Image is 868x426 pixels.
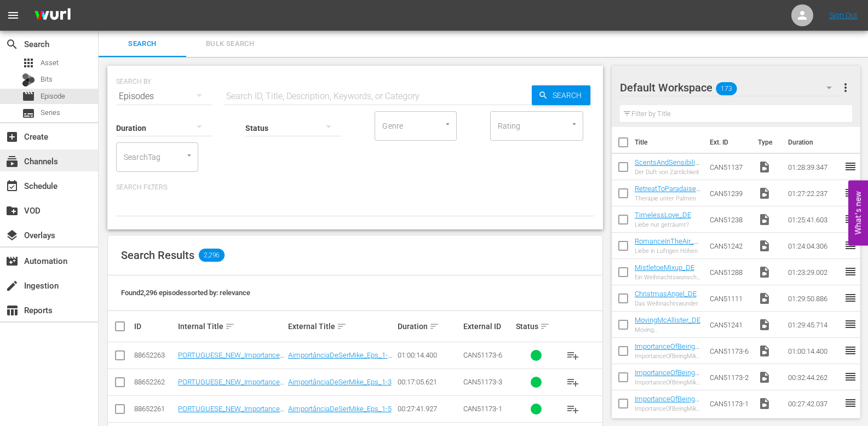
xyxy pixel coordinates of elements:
a: MistletoeMixup_DE [635,263,694,272]
td: CAN51111 [705,285,754,312]
img: ans4CAIJ8jUAAAAAAAAAAAAAAAAAAAAAAAAgQb4GAAAAAAAAAAAAAAAAAAAAAAAAJMjXAAAAAAAAAAAAAAAAAAAAAAAAgAT5G... [26,3,79,28]
span: Video [758,266,771,279]
div: Der Duft von Zärtlichkeit [635,169,702,176]
span: Reports [5,304,19,317]
div: External ID [463,322,513,331]
div: Liebe nur geträumt? [635,221,691,228]
button: Open [442,119,453,129]
td: CAN51239 [705,180,754,206]
span: reorder [844,396,857,410]
span: reorder [844,186,857,199]
td: 01:24:04.306 [784,233,844,259]
div: Episodes [116,81,212,112]
span: Video [758,397,771,410]
div: 88652262 [134,378,175,386]
span: Video [758,187,771,200]
a: PORTUGUESE_NEW_ImportanceOfBeingMike_Eps_1-5 [178,405,284,421]
span: Video [758,344,771,358]
a: MovingMcAllister_DE [635,316,700,324]
span: Search [5,38,19,51]
div: Ein Weihnachtswunsch zu Viel [635,274,702,281]
a: AimportânciaDeSerMike_Eps_1-5 [288,405,392,413]
span: VOD [5,204,19,217]
span: menu [7,9,20,22]
td: CAN51288 [705,259,754,285]
span: Channels [5,155,19,168]
th: Ext. ID [703,127,751,158]
div: Status [516,320,556,333]
span: Video [758,213,771,226]
span: Bulk Search [193,38,267,50]
td: 01:25:41.603 [784,206,844,233]
button: playlist_add [560,396,586,422]
button: Open Feedback Widget [848,181,868,246]
a: Sign Out [829,11,858,20]
a: ImportanceOfBeingMike_Eps_6-10 [635,369,701,385]
div: ImportanceOfBeingMike_Eps_1-10 [635,353,702,360]
a: AimportânciaDeSerMike_Eps_1-10 [288,351,392,367]
div: Therapie unter Palmen [635,195,702,202]
a: PORTUGUESE_NEW_ImportanceOfBeingMike_Eps_1-10 [178,351,284,367]
span: Video [758,371,771,384]
a: AimportânciaDeSerMike_Eps_1-3 [288,378,392,386]
span: Search [548,85,590,105]
div: Liebe in Luftigen Höhen [635,247,702,255]
td: CAN51241 [705,312,754,338]
span: sort [429,321,439,331]
td: CAN51238 [705,206,754,233]
span: more_vert [839,81,852,94]
span: reorder [844,212,857,226]
a: ImportanceOfBeingMike_Eps_1-10 [635,342,701,359]
td: CAN51173-6 [705,338,754,364]
th: Type [751,127,781,158]
span: sort [540,321,550,331]
span: Search Results [121,249,194,262]
span: sort [225,321,235,331]
div: Duration [398,320,460,333]
span: reorder [844,239,857,252]
span: Found 2,296 episodes sorted by: relevance [121,289,250,297]
span: 2,296 [199,249,225,262]
td: 01:23:29.002 [784,259,844,285]
td: CAN51137 [705,154,754,180]
span: reorder [844,265,857,278]
td: CAN51242 [705,233,754,259]
span: Series [22,107,35,120]
a: ImportanceOfBeingMike_Eps_1-5 [635,395,701,411]
a: ChristmasAngel_DE [635,290,697,298]
span: CAN51173-3 [463,378,502,386]
span: Asset [41,57,59,68]
span: CAN51173-1 [463,405,502,413]
div: External Title [288,320,394,333]
span: reorder [844,318,857,331]
span: playlist_add [566,402,579,416]
span: Video [758,239,771,252]
span: reorder [844,370,857,383]
div: ImportanceOfBeingMike_Eps_1-5 [635,405,702,412]
span: reorder [844,344,857,357]
span: Ingestion [5,279,19,292]
td: 00:32:44.262 [784,364,844,390]
span: Schedule [5,180,19,193]
span: Automation [5,255,19,268]
td: CAN51173-1 [705,390,754,417]
span: Create [5,130,19,143]
div: 00:27:41.927 [398,405,460,413]
button: more_vert [839,74,852,101]
td: 01:27:22.237 [784,180,844,206]
div: 88652263 [134,351,175,359]
div: 88652261 [134,405,175,413]
p: Search Filters: [116,183,594,192]
span: sort [337,321,347,331]
span: Overlays [5,229,19,242]
div: Bits [22,73,35,87]
div: Das Weihnachtswunder [635,300,698,307]
a: PORTUGUESE_NEW_ImportanceOfBeingMike_Eps_1-3 [178,378,284,394]
th: Duration [781,127,847,158]
a: ScentsAndSensibility_DE [635,158,700,175]
div: ID [134,322,175,331]
th: Title [635,127,704,158]
a: RomanceInTheAir_DE [635,237,699,254]
td: CAN51173-2 [705,364,754,390]
td: 01:29:50.886 [784,285,844,312]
